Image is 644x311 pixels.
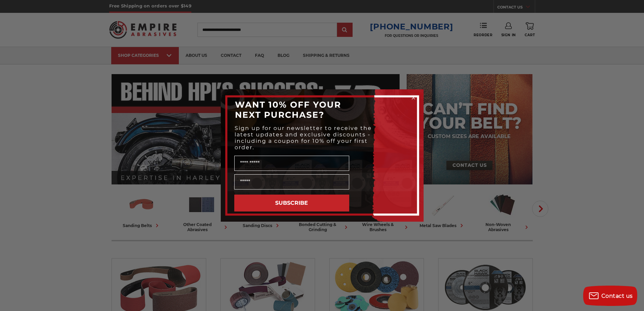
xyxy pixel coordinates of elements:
[235,99,341,120] span: WANT 10% OFF YOUR NEXT PURCHASE?
[601,293,633,299] span: Contact us
[410,94,417,101] button: Close dialog
[235,125,372,151] span: Sign up for our newsletter to receive the latest updates and exclusive discounts - including a co...
[234,195,349,212] button: SUBSCRIBE
[234,174,349,190] input: Email
[583,286,637,306] button: Contact us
